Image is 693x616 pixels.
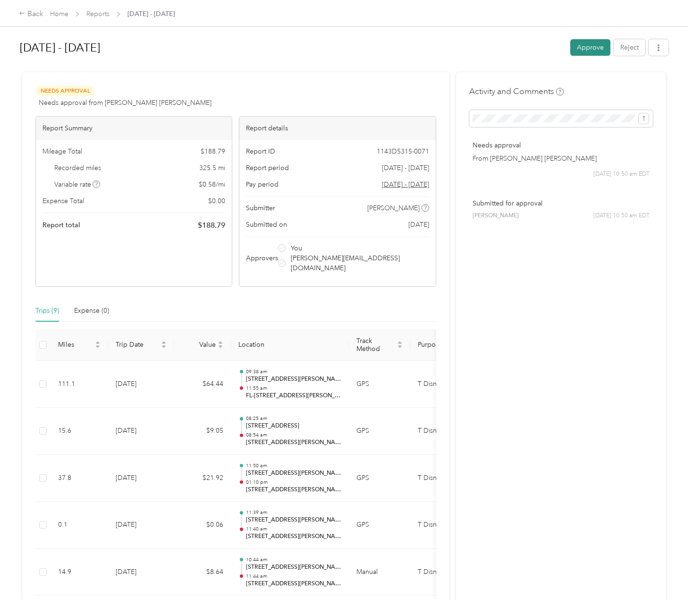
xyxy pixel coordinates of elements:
td: 15.6 [51,408,108,455]
span: caret-up [95,340,101,345]
span: 325.5 mi [199,163,225,173]
td: 111.1 [51,361,108,408]
span: caret-down [218,344,223,350]
p: 08:25 am [246,415,341,422]
p: [STREET_ADDRESS][PERSON_NAME] [246,375,341,384]
td: $0.06 [174,502,231,549]
span: Go to pay period [382,180,429,189]
iframe: Everlance-gr Chat Button Frame [640,563,693,616]
span: caret-up [218,340,223,345]
div: Trips (9) [35,306,59,316]
p: 11:44 am [246,573,341,580]
div: Expense (0) [74,306,109,316]
span: [DATE] 10:50 am EDT [593,170,650,179]
span: [DATE] - [DATE] [127,9,175,19]
td: T Disney Trucking [410,361,481,408]
span: $ 0.58 / mi [199,180,225,189]
p: [STREET_ADDRESS][PERSON_NAME] [246,563,341,572]
button: Approve [570,39,610,56]
span: Report ID [246,146,275,156]
span: Report total [42,220,80,230]
p: FL-[STREET_ADDRESS][PERSON_NAME] [246,392,341,400]
span: [DATE] 10:50 am EDT [593,212,650,220]
p: 08:54 am [246,432,341,438]
span: Purpose [418,341,466,349]
span: Approvers [246,253,278,263]
td: GPS [349,502,410,549]
td: 14.9 [51,549,108,596]
th: Miles [51,329,108,361]
span: Trip Date [116,341,159,349]
span: $ 188.79 [201,146,225,156]
div: Back [19,9,43,20]
p: [STREET_ADDRESS] [246,422,341,430]
span: caret-down [95,344,101,350]
span: caret-down [161,344,167,350]
td: [DATE] [108,408,174,455]
td: T Disney Trucking [410,455,481,502]
th: Trip Date [108,329,174,361]
p: Submitted for approval [473,198,650,208]
td: T Disney Trucking [410,502,481,549]
td: GPS [349,455,410,502]
td: GPS [349,408,410,455]
p: 09:38 am [246,368,341,375]
span: [PERSON_NAME] [473,212,519,220]
p: [STREET_ADDRESS][PERSON_NAME] [246,532,341,541]
p: 10:44 am [246,556,341,563]
span: caret-up [161,340,167,345]
td: Manual [349,549,410,596]
span: 1143D5315-0071 [377,146,429,156]
span: [DATE] [408,220,429,230]
span: Report period [246,163,289,173]
th: Purpose [410,329,481,361]
h4: Activity and Comments [469,86,564,97]
p: From [PERSON_NAME] [PERSON_NAME] [473,154,650,163]
p: [STREET_ADDRESS][PERSON_NAME] [246,486,341,494]
a: Home [50,10,68,18]
p: 01:10 pm [246,479,341,486]
td: [DATE] [108,455,174,502]
p: [STREET_ADDRESS][PERSON_NAME] [246,469,341,478]
span: [PERSON_NAME] [367,203,420,213]
span: Needs approval from [PERSON_NAME] [PERSON_NAME] [39,98,211,108]
td: GPS [349,361,410,408]
div: Report details [239,117,435,140]
th: Track Method [349,329,410,361]
td: 0.1 [51,502,108,549]
span: caret-down [397,344,403,350]
span: $ 188.79 [198,220,225,231]
th: Value [174,329,231,361]
a: Reports [86,10,110,18]
span: You [291,243,302,253]
td: [DATE] [108,361,174,408]
span: [DATE] - [DATE] [382,163,429,173]
span: Mileage Total [42,146,82,156]
p: 11:39 am [246,509,341,516]
td: T Disney Trucking [410,408,481,455]
button: Reject [614,39,645,56]
span: Submitter [246,203,275,213]
span: Miles [58,341,93,349]
p: 11:50 am [246,462,341,469]
td: [DATE] [108,549,174,596]
p: 11:55 am [246,385,341,392]
td: T Disney Trucking [410,549,481,596]
span: Pay period [246,180,279,189]
p: [STREET_ADDRESS][PERSON_NAME] [246,438,341,447]
div: Report Summary [36,117,232,140]
th: Location [231,329,349,361]
p: [STREET_ADDRESS][PERSON_NAME] [246,580,341,588]
span: Track Method [356,337,395,353]
span: Variable rate [54,180,101,189]
span: Submitted on [246,220,287,230]
span: Value [182,341,216,349]
span: caret-up [397,340,403,345]
p: Needs approval [473,140,650,150]
h1: Aug 25 - Sep 7, 2025 [20,36,564,59]
span: $ 0.00 [208,196,225,206]
span: Expense Total [42,196,84,206]
span: Needs Approval [35,86,95,96]
td: 37.8 [51,455,108,502]
td: $64.44 [174,361,231,408]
